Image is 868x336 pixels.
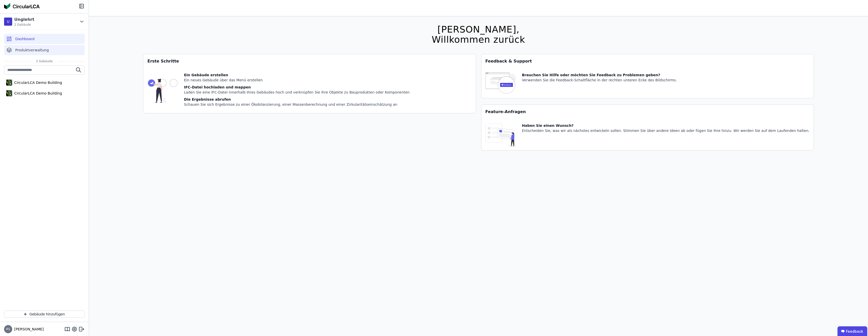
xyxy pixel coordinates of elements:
span: 2 Gebäude [14,23,34,27]
img: CircularLCA Demo Building [6,79,12,87]
div: U [4,18,12,26]
div: Ein Gebäude erstellen [184,72,409,78]
div: CircularLCA Demo Building [12,80,62,85]
div: Willkommen zurück [432,35,525,45]
div: [PERSON_NAME], [432,24,525,35]
div: Haben Sie einen Wunsch? [522,123,810,128]
div: IFC-Datei hochladen und mappen [184,85,409,90]
div: CircularLCA Demo Building [12,91,62,96]
span: Dashboard [15,36,35,41]
div: Laden Sie eine IFC-Datei innerhalb Ihres Gebäudes hoch und verknüpfen Sie ihre Objekte zu Bauprod... [184,90,409,95]
img: feedback-icon-HCTs5lye.svg [485,72,516,94]
span: 2 Gebäude [31,59,58,63]
img: Concular [4,3,40,9]
span: Produktverwaltung [15,48,49,53]
div: Die Ergebnisse abrufen [184,97,409,102]
div: Verwenden Sie die Feedback-Schaltfläche in der rechten unteren Ecke des Bildschirms. [522,78,677,83]
div: Feature-Anfragen [481,105,814,119]
img: getting_started_tile-DrF_GRSv.svg [147,72,178,109]
div: Erste Schritte [143,54,476,68]
div: Unglehrt [14,17,34,23]
div: Feedback & Support [481,54,814,68]
button: Gebäude hinzufügen [4,311,85,318]
span: RS [6,328,10,331]
div: Entscheiden Sie, was wir als nächstes entwickeln sollen. Stimmen Sie über andere Ideen ab oder fü... [522,128,810,133]
img: feature_request_tile-UiXE1qGU.svg [485,123,516,146]
div: Ein neues Gebäude über das Menü erstellen [184,78,409,83]
div: Schauen Sie sich Ergebnisse zu einer Ökobilanzierung, einer Massenberechnung und einer Zirkularit... [184,102,409,107]
div: Brauchen Sie Hilfe oder möchten Sie Feedback zu Problemen geben? [522,72,677,78]
span: [PERSON_NAME] [12,327,44,332]
img: CircularLCA Demo Building [6,89,12,97]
